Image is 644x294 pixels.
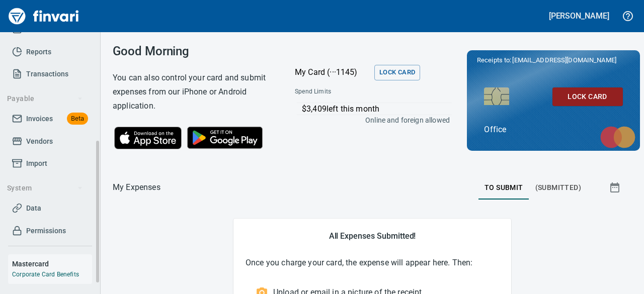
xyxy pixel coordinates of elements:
[7,182,83,194] span: System
[114,127,182,149] img: Download on the App Store
[287,115,450,125] p: Online and foreign allowed
[295,66,370,78] p: My Card (···1145)
[8,152,92,175] a: Import
[7,92,83,105] span: Payable
[535,181,581,194] span: (Submitted)
[8,108,92,130] a: InvoicesBeta
[67,113,88,125] span: Beta
[600,175,632,200] button: Show transactions within a particular date range
[511,55,617,65] span: [EMAIL_ADDRESS][DOMAIN_NAME]
[246,231,499,241] h5: All Expenses Submitted!
[552,87,623,106] button: Lock Card
[6,4,82,28] img: Finvari
[8,41,92,63] a: Reports
[374,65,420,80] button: Lock Card
[26,46,51,58] span: Reports
[246,257,499,269] p: Once you charge your card, the expense will appear here. Then:
[3,179,87,198] button: System
[8,63,92,85] a: Transactions
[12,271,79,278] a: Corporate Card Benefits
[560,90,615,103] span: Lock Card
[182,121,268,154] img: Get it on Google Play
[8,220,92,242] a: Permissions
[477,55,630,65] p: Receipts to:
[3,89,87,108] button: Payable
[546,8,612,24] button: [PERSON_NAME]
[595,121,640,153] img: mastercard.svg
[485,181,523,194] span: To Submit
[8,197,92,220] a: Data
[26,225,66,237] span: Permissions
[379,67,415,78] span: Lock Card
[113,181,160,193] p: My Expenses
[26,68,68,80] span: Transactions
[26,135,53,148] span: Vendors
[26,157,47,170] span: Import
[295,87,389,97] span: Spend Limits
[113,44,270,58] h3: Good Morning
[113,71,270,113] h6: You can also control your card and submit expenses from our iPhone or Android application.
[8,130,92,153] a: Vendors
[302,103,452,115] p: $3,409 left this month
[12,258,92,269] h6: Mastercard
[484,124,622,136] p: Office
[113,181,160,193] nav: breadcrumb
[26,113,53,125] span: Invoices
[26,202,41,215] span: Data
[549,11,609,21] h5: [PERSON_NAME]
